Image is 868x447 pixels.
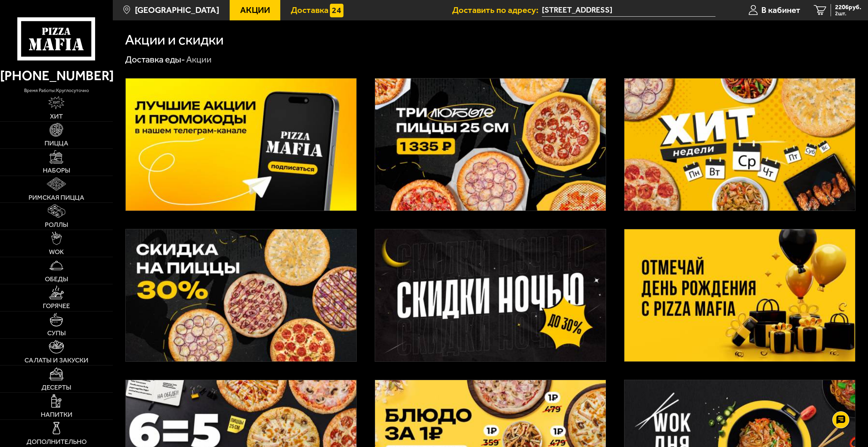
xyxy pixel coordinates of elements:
h1: Акции и скидки [125,33,224,47]
span: Наборы [43,167,70,174]
span: Россия, Ленинградская область, Всеволожский район, Заневское городское поселение, Кудрово, Австри... [542,4,715,17]
span: 2 шт. [835,11,861,16]
span: Салаты и закуски [24,357,88,364]
span: [GEOGRAPHIC_DATA] [135,6,219,15]
input: Ваш адрес доставки [542,4,715,17]
span: Хит [50,113,63,120]
span: Акции [240,6,270,15]
img: 15daf4d41897b9f0e9f617042186c801.svg [330,4,343,17]
span: Дополнительно [26,439,87,445]
a: Доставка еды- [125,54,185,65]
span: Напитки [41,411,72,418]
span: 2206 руб. [835,4,861,11]
span: Доставка [291,6,329,15]
span: Роллы [45,221,68,228]
span: В кабинет [761,6,800,15]
span: Пицца [45,140,68,147]
span: Десерты [41,384,71,391]
span: Супы [47,330,66,337]
div: Акции [186,54,212,66]
span: Обеды [45,276,68,283]
span: Горячее [43,303,70,309]
span: WOK [49,249,64,255]
span: Римская пицца [29,194,84,201]
span: Доставить по адресу: [452,6,542,15]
